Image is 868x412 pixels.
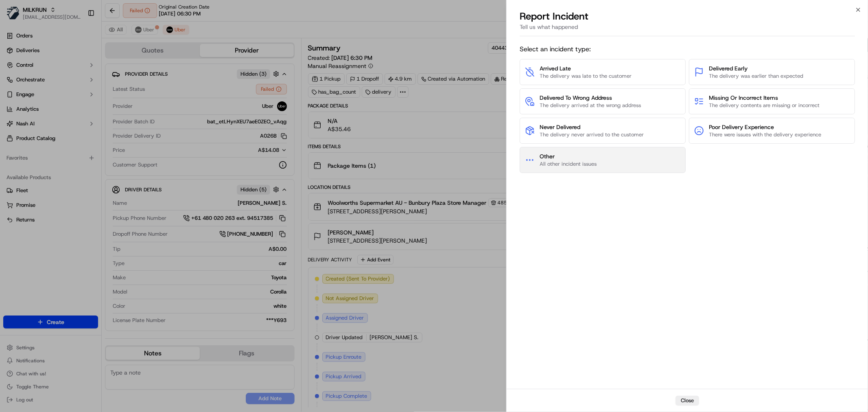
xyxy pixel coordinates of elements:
span: The delivery was earlier than expected [709,72,803,80]
button: Never DeliveredThe delivery never arrived to the customer [520,118,686,144]
span: Never Delivered [540,123,644,131]
span: Poor Delivery Experience [709,123,821,131]
button: Poor Delivery ExperienceThere were issues with the delivery experience [689,118,855,144]
a: Powered byPylon [57,138,98,144]
span: Knowledge Base [16,118,62,126]
span: Select an incident type: [520,44,855,54]
button: Delivered EarlyThe delivery was earlier than expected [689,59,855,85]
button: Arrived LateThe delivery was late to the customer [520,59,686,85]
span: The delivery contents are missing or incorrect [709,102,820,109]
div: We're available if you need us! [28,86,103,92]
span: Pylon [81,138,98,144]
img: Nash [8,8,24,24]
span: The delivery was late to the customer [540,72,632,80]
span: The delivery never arrived to the customer [540,131,644,138]
div: Start new chat [28,78,133,86]
a: 📗Knowledge Base [5,115,66,129]
button: OtherAll other incident issues [520,147,686,173]
div: 💻 [69,119,75,125]
span: Missing Or Incorrect Items [709,94,820,102]
span: The delivery arrived at the wrong address [540,102,641,109]
span: There were issues with the delivery experience [709,131,821,138]
p: Welcome 👋 [8,33,148,46]
input: Got a question? Start typing here... [21,53,146,61]
img: 1736555255976-a54dd68f-1ca7-489b-9aae-adbdc363a1c4 [8,78,23,92]
span: Delivered To Wrong Address [540,94,641,102]
a: 💻API Documentation [66,115,134,129]
span: Other [540,152,597,160]
div: 📗 [8,119,15,125]
span: Arrived Late [540,64,632,72]
button: Missing Or Incorrect ItemsThe delivery contents are missing or incorrect [689,88,855,114]
span: Delivered Early [709,64,803,72]
div: Tell us what happened [520,23,855,36]
button: Delivered To Wrong AddressThe delivery arrived at the wrong address [520,88,686,114]
span: API Documentation [77,118,131,126]
p: Report Incident [520,10,588,23]
button: Start new chat [138,80,148,90]
button: Close [676,396,699,405]
span: All other incident issues [540,160,597,168]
